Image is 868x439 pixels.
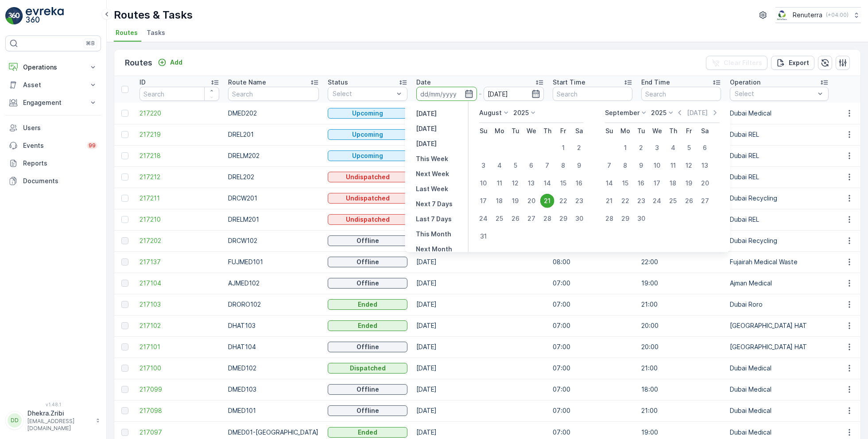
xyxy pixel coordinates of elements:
p: Offline [356,258,379,266]
td: DHAT103 [224,315,323,336]
th: Wednesday [523,123,539,139]
div: 7 [602,158,616,173]
p: ( +04:00 ) [826,12,849,19]
input: Search [228,87,319,101]
td: Dubai Medical [725,400,833,421]
div: 9 [634,158,648,173]
td: Dubai Recycling [725,188,833,209]
th: Monday [617,123,633,139]
p: Engagement [23,98,83,107]
p: Offline [356,236,379,245]
span: 217137 [139,258,219,266]
th: Friday [555,123,571,139]
img: Screenshot_2024-07-26_at_13.33.01.png [775,10,789,20]
th: Tuesday [633,123,649,139]
td: [DATE] [412,294,548,315]
div: 6 [698,141,712,155]
div: 31 [477,229,491,243]
div: 11 [666,158,680,173]
div: 11 [492,176,507,190]
div: 8 [556,158,570,173]
a: 217220 [139,109,219,118]
p: This Week [416,154,448,163]
a: 217211 [139,194,219,203]
div: 23 [572,194,586,208]
div: 14 [602,176,616,190]
p: Clear Filters [724,58,762,67]
button: Offline [328,235,407,246]
button: This Week [412,154,452,164]
p: Start Time [553,78,585,87]
p: [DATE] [687,108,708,117]
div: Toggle Row Selected [121,110,128,117]
p: Dhekra.Zribi [27,409,91,418]
td: [GEOGRAPHIC_DATA] HAT [725,336,833,358]
td: DRELM201 [224,209,323,230]
p: Export [789,58,809,67]
td: Dubai REL [725,124,833,145]
span: 217102 [139,321,219,330]
div: 6 [524,158,539,173]
div: 2 [634,141,648,155]
td: 07:00 [548,336,637,358]
input: Search [139,87,219,101]
div: 15 [618,176,632,190]
div: Toggle Row Selected [121,216,128,223]
span: 217101 [139,343,219,351]
p: [DATE] [416,109,437,118]
div: 5 [508,158,523,173]
a: Users [5,119,101,137]
span: v 1.48.1 [5,402,101,407]
div: 24 [477,212,491,226]
button: Next Week [412,169,453,179]
span: Routes [116,28,138,37]
button: Offline [328,278,407,289]
a: 217218 [139,151,219,160]
div: Toggle Row Selected [121,322,128,329]
a: 217219 [139,130,219,139]
td: 18:00 [637,379,725,400]
td: [GEOGRAPHIC_DATA] HAT [725,315,833,336]
div: 29 [618,212,632,226]
p: Last Week [416,185,448,193]
td: [DATE] [412,315,548,336]
td: 07:00 [548,358,637,379]
div: 13 [698,158,712,173]
div: 2 [572,141,586,155]
button: Upcoming [328,150,407,161]
p: Add [170,58,182,67]
div: 30 [634,212,648,226]
td: [DATE] [412,251,548,273]
span: 217202 [139,236,219,245]
button: Undispatched [328,172,407,182]
td: [DATE] [412,400,548,421]
td: DRCW201 [224,188,323,209]
a: Documents [5,172,101,190]
div: 1 [618,141,632,155]
td: 21:00 [637,400,725,421]
button: Operations [5,58,101,76]
input: Search [641,87,721,101]
button: Upcoming [328,129,407,140]
a: Reports [5,154,101,172]
td: DMED101 [224,400,323,421]
p: Reports [23,159,97,168]
th: Thursday [665,123,681,139]
p: August [479,108,502,117]
td: [DATE] [412,336,548,358]
button: Renuterra(+04:00) [775,7,861,23]
div: 27 [524,212,539,226]
td: 20:00 [637,336,725,358]
div: 16 [634,176,648,190]
div: 5 [682,141,696,155]
p: [EMAIL_ADDRESS][DOMAIN_NAME] [27,418,91,432]
td: DMED102 [224,358,323,379]
p: Asset [23,81,83,89]
td: 21:00 [637,358,725,379]
p: Users [23,123,97,132]
td: DRELM202 [224,145,323,166]
td: Dubai REL [725,209,833,230]
p: Date [416,78,431,87]
p: Dispatched [350,364,386,373]
button: DDDhekra.Zribi[EMAIL_ADDRESS][DOMAIN_NAME] [5,409,101,432]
